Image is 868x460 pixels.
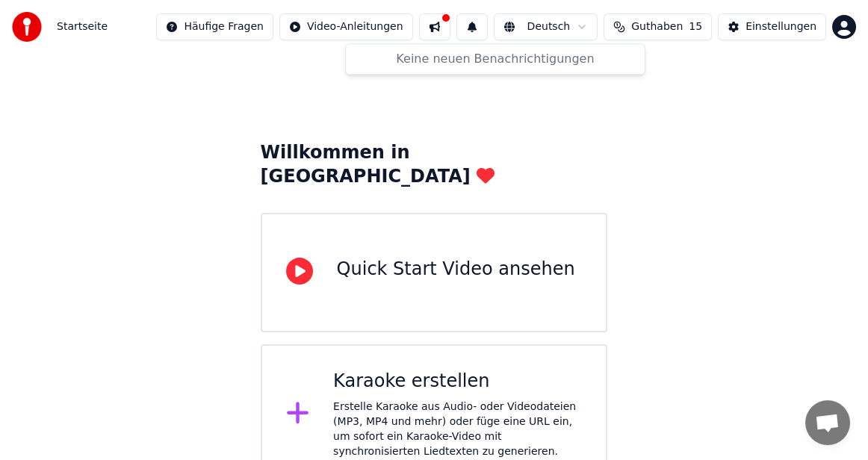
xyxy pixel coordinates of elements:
a: Chat öffnen [805,400,850,445]
button: Häufige Fragen [156,13,273,40]
div: Erstelle Karaoke aus Audio- oder Videodateien (MP3, MP4 und mehr) oder füge eine URL ein, um sofo... [333,400,582,459]
nav: breadcrumb [57,19,108,34]
span: 15 [689,19,702,34]
button: Einstellungen [718,13,826,40]
div: Willkommen in [GEOGRAPHIC_DATA] [261,141,608,189]
div: Quick Start Video ansehen [337,258,575,282]
span: Guthaben [631,19,683,34]
div: Keine neuen Benachrichtigungen [352,50,639,68]
div: Einstellungen [745,19,816,34]
img: youka [12,12,42,42]
span: Startseite [57,19,108,34]
button: Guthaben15 [604,13,712,40]
button: Video-Anleitungen [279,13,413,40]
div: Karaoke erstellen [333,370,582,394]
